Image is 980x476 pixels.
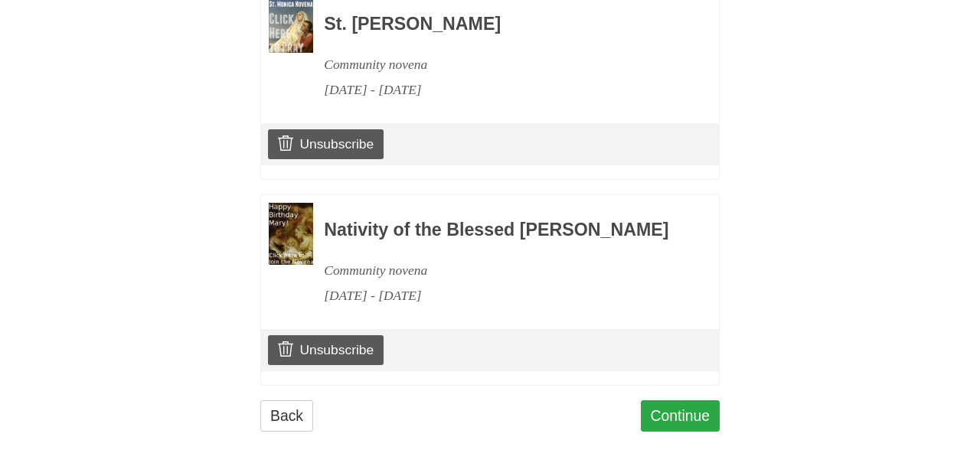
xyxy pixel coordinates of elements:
div: Community novena [324,52,678,77]
div: Community novena [324,258,678,283]
img: Novena image [269,203,313,266]
h3: Nativity of the Blessed [PERSON_NAME] [324,220,678,240]
a: Unsubscribe [268,129,384,158]
div: [DATE] - [DATE] [324,283,678,308]
a: Back [260,400,313,432]
a: Unsubscribe [268,335,384,364]
a: Continue [641,400,720,432]
h3: St. [PERSON_NAME] [324,15,678,34]
div: [DATE] - [DATE] [324,77,678,103]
